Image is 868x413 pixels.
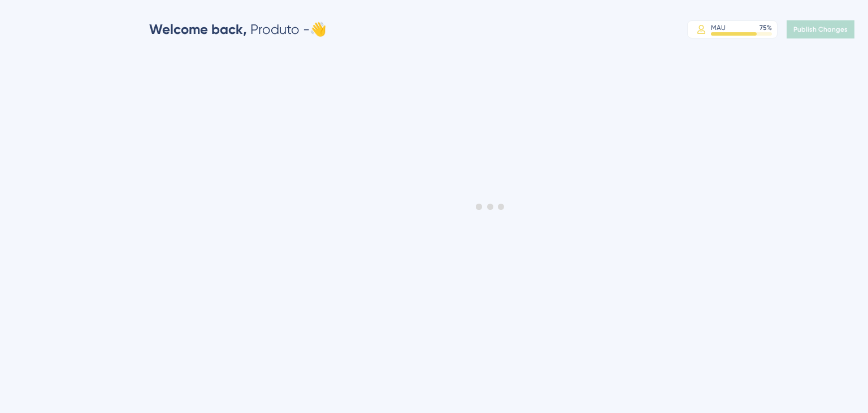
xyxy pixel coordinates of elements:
[793,25,848,34] span: Publish Changes
[149,20,327,38] div: Produto - 👋
[711,23,726,32] div: MAU
[759,23,772,32] div: 75 %
[787,20,854,38] button: Publish Changes
[149,21,247,37] span: Welcome back,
